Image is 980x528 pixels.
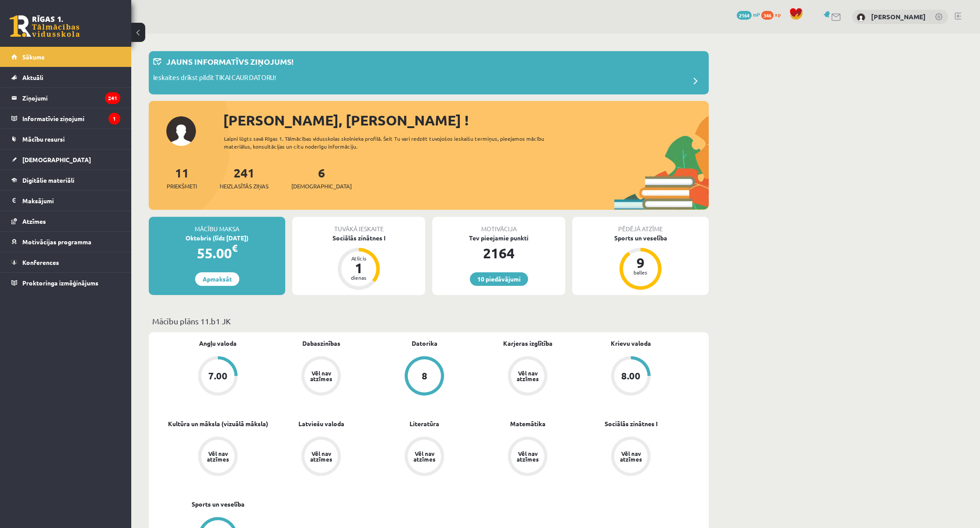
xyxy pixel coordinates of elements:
a: Karjeras izglītība [503,339,553,348]
p: Mācību plāns 11.b1 JK [152,315,705,327]
div: [PERSON_NAME], [PERSON_NAME] ! [223,110,709,131]
a: Sociālās zinātnes I [605,419,658,428]
div: 9 [627,256,654,270]
span: [DEMOGRAPHIC_DATA] [22,156,91,163]
div: 1 [346,261,372,275]
a: [PERSON_NAME] [871,12,926,21]
span: Aktuāli [22,73,43,81]
div: Vēl nav atzīmes [619,451,643,462]
a: Jauns informatīvs ziņojums! Ieskaites drīkst pildīt TIKAI CAUR DATORU! [153,56,704,90]
div: Tev pieejamie punkti [432,233,565,243]
a: Mācību resursi [11,129,120,149]
a: 241Neizlasītās ziņas [220,165,269,191]
span: Proktoringa izmēģinājums [22,279,98,287]
a: Proktoringa izmēģinājums [11,273,120,293]
a: Sociālās zinātnes I Atlicis 1 dienas [292,233,425,291]
div: balles [627,270,654,275]
a: 11Priekšmeti [167,165,197,191]
span: Motivācijas programma [22,238,91,246]
a: Vēl nav atzīmes [269,356,373,397]
div: Vēl nav atzīmes [309,370,333,382]
legend: Ziņojumi [22,88,120,108]
a: [DEMOGRAPHIC_DATA] [11,149,120,170]
span: € [232,242,238,254]
span: Neizlasītās ziņas [220,182,269,191]
a: 10 piedāvājumi [470,272,528,286]
a: Angļu valoda [199,339,237,348]
a: Dabaszinības [302,339,340,348]
span: Atzīmes [22,217,46,225]
span: Konferences [22,258,59,266]
i: 1 [108,113,120,125]
span: Mācību resursi [22,135,65,143]
span: 346 [761,11,773,20]
a: 8 [373,356,476,397]
a: Vēl nav atzīmes [579,437,682,478]
span: [DEMOGRAPHIC_DATA] [291,182,352,191]
a: Rīgas 1. Tālmācības vidusskola [10,15,80,37]
div: 2164 [432,243,565,264]
a: Matemātika [510,419,546,428]
a: Ziņojumi241 [11,88,120,108]
div: Vēl nav atzīmes [412,451,437,462]
div: Laipni lūgts savā Rīgas 1. Tālmācības vidusskolas skolnieka profilā. Šeit Tu vari redzēt tuvojošo... [224,135,560,150]
a: 7.00 [166,356,269,397]
a: Latviešu valoda [298,419,344,428]
div: Vēl nav atzīmes [515,451,540,462]
span: mP [753,11,760,18]
div: Sociālās zinātnes I [292,233,425,243]
a: Krievu valoda [611,339,651,348]
div: Vēl nav atzīmes [309,451,333,462]
div: Pēdējā atzīme [572,217,709,233]
div: dienas [346,275,372,280]
a: Literatūra [409,419,439,428]
div: 7.00 [208,371,227,381]
a: Sports un veselība [192,500,245,509]
div: Vēl nav atzīmes [206,451,230,462]
div: Tuvākā ieskaite [292,217,425,233]
a: Digitālie materiāli [11,170,120,190]
a: Apmaksāt [195,272,239,286]
a: Datorika [412,339,437,348]
div: Motivācija [432,217,565,233]
p: Jauns informatīvs ziņojums! [166,56,294,67]
i: 241 [105,92,120,104]
legend: Maksājumi [22,191,120,211]
div: 55.00 [149,243,285,264]
p: Ieskaites drīkst pildīt TIKAI CAUR DATORU! [153,73,276,85]
a: Kultūra un māksla (vizuālā māksla) [168,419,268,428]
a: 6[DEMOGRAPHIC_DATA] [291,165,352,191]
a: 2164 mP [737,11,760,18]
a: Vēl nav atzīmes [269,437,373,478]
span: Digitālie materiāli [22,176,74,184]
a: Atzīmes [11,211,120,231]
span: 2164 [737,11,752,20]
a: Aktuāli [11,67,120,87]
div: Atlicis [346,256,372,261]
a: Informatīvie ziņojumi1 [11,108,120,129]
a: Motivācijas programma [11,232,120,252]
div: Sports un veselība [572,233,709,243]
div: Mācību maksa [149,217,285,233]
a: 8.00 [579,356,682,397]
div: Oktobris (līdz [DATE]) [149,233,285,243]
span: Priekšmeti [167,182,197,191]
a: Maksājumi [11,191,120,211]
div: 8 [422,371,427,381]
a: Konferences [11,252,120,272]
span: xp [775,11,780,18]
legend: Informatīvie ziņojumi [22,108,120,129]
a: Sākums [11,47,120,67]
div: 8.00 [621,371,640,381]
span: Sākums [22,53,45,61]
a: 346 xp [761,11,785,18]
a: Vēl nav atzīmes [476,437,579,478]
a: Vēl nav atzīmes [166,437,269,478]
a: Sports un veselība 9 balles [572,233,709,291]
img: Darja Budkina [857,13,865,22]
a: Vēl nav atzīmes [373,437,476,478]
div: Vēl nav atzīmes [515,370,540,382]
a: Vēl nav atzīmes [476,356,579,397]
